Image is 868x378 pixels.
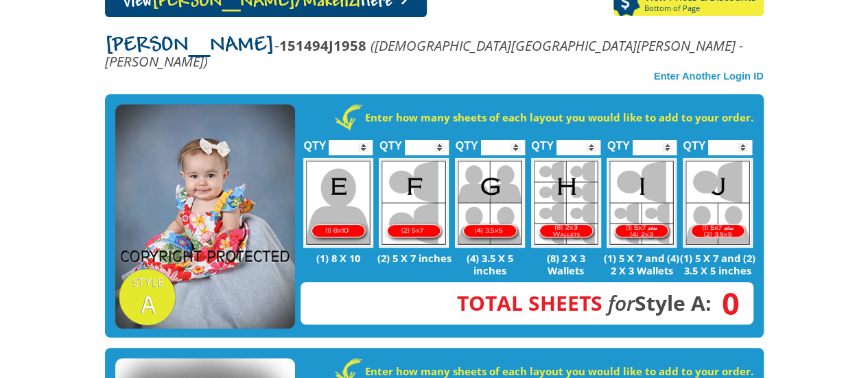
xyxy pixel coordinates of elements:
[452,252,528,276] p: (4) 3.5 X 5 inches
[365,364,753,378] strong: Enter how many sheets of each layout you would like to add to your order.
[607,125,630,158] label: QTY
[456,125,478,158] label: QTY
[279,36,366,55] strong: 151494J1958
[607,158,677,248] img: I
[455,158,525,248] img: G
[608,289,635,317] em: for
[531,125,554,158] label: QTY
[303,158,373,248] img: E
[365,110,753,124] strong: Enter how many sheets of each layout you would like to add to your order.
[379,158,449,248] img: F
[528,252,604,276] p: (8) 2 X 3 Wallets
[376,252,452,264] p: (2) 5 X 7 inches
[105,38,764,69] p: -
[604,252,680,276] p: (1) 5 X 7 and (4) 2 X 3 Wallets
[301,252,377,264] p: (1) 8 X 10
[379,125,402,158] label: QTY
[115,104,295,329] img: STYLE A
[712,296,740,311] span: 0
[457,289,712,317] strong: Style A:
[303,125,326,158] label: QTY
[644,4,764,12] span: Bottom of Page
[683,158,753,248] img: J
[683,125,705,158] label: QTY
[457,289,602,317] span: Total Sheets
[105,35,274,57] span: [PERSON_NAME]
[680,252,756,276] p: (1) 5 X 7 and (2) 3.5 X 5 inches
[531,158,601,248] img: H
[654,71,764,82] a: Enter Another Login ID
[105,36,743,71] em: ([DEMOGRAPHIC_DATA][GEOGRAPHIC_DATA][PERSON_NAME] - [PERSON_NAME])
